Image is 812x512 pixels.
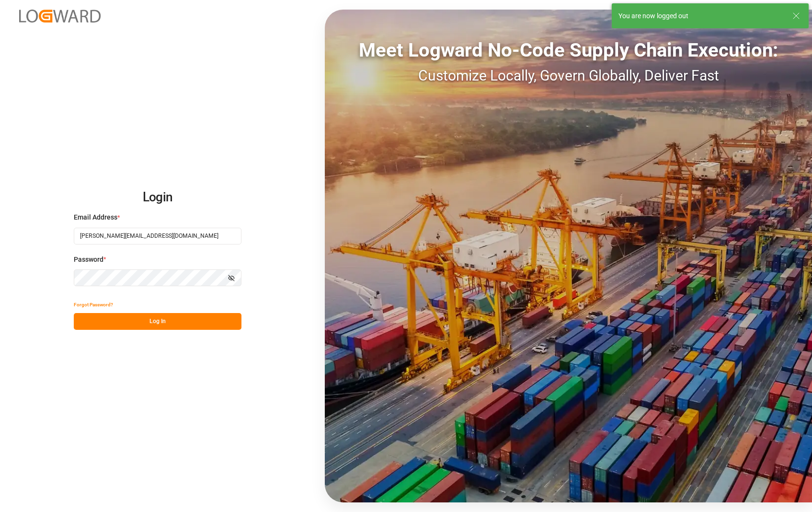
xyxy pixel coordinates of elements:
h2: Login [74,182,241,213]
span: Password [74,255,103,265]
img: Logward_new_orange.png [19,10,101,23]
button: Log In [74,313,241,330]
input: Enter your email [74,228,241,244]
button: Forgot Password? [74,296,113,313]
div: Customize Locally, Govern Globally, Deliver Fast [325,65,812,86]
div: You are now logged out [618,11,783,21]
div: Meet Logward No-Code Supply Chain Execution: [325,36,812,65]
span: Email Address [74,212,117,222]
